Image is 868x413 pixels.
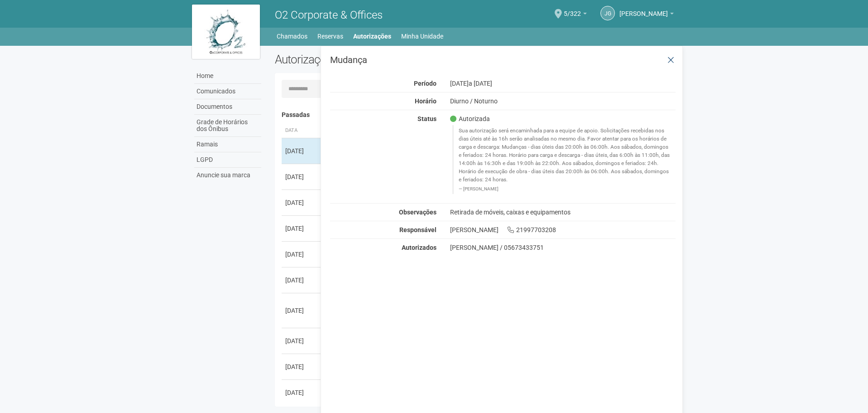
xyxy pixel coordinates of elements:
a: Ramais [194,137,261,152]
div: Retirada de móveis, caixas e equipamentos [443,208,683,216]
strong: Autorizados [402,244,436,251]
strong: Período [414,80,436,87]
div: [DATE] [285,276,319,285]
strong: Status [417,115,436,122]
a: [PERSON_NAME] [619,11,674,19]
span: O2 Corporate & Offices [275,9,383,21]
th: Data [282,123,322,138]
a: Chamados [277,30,307,43]
a: JG [600,6,615,20]
a: Anuncie sua marca [194,168,261,183]
div: [DATE] [285,146,319,155]
a: Minha Unidade [401,30,443,43]
a: Grade de Horários dos Ônibus [194,115,261,137]
strong: Responsável [399,226,436,233]
div: [DATE] [285,172,319,181]
strong: Observações [399,209,436,216]
strong: Horário [415,97,436,105]
a: Home [194,68,261,84]
span: Autorizada [450,115,490,123]
div: [DATE] [285,250,319,259]
span: Juliana Gonçalves Pereira [619,1,668,17]
img: logo.jpg [192,5,260,59]
a: 5/322 [564,11,587,19]
a: LGPD [194,152,261,168]
blockquote: Sua autorização será encaminhada para a equipe de apoio. Solicitações recebidas nos dias úteis at... [452,125,676,194]
h3: Mudança [330,55,676,64]
footer: [PERSON_NAME] [459,186,671,192]
div: [DATE] [285,224,319,233]
div: [DATE] [443,79,683,87]
div: Diurno / Noturno [443,97,683,105]
span: a [DATE] [469,80,492,87]
a: Documentos [194,99,261,115]
a: Autorizações [353,30,391,43]
a: Reservas [317,30,343,43]
a: Comunicados [194,84,261,99]
div: [DATE] [285,198,319,207]
div: [DATE] [285,306,319,315]
div: [DATE] [285,362,319,371]
div: [PERSON_NAME] 21997703208 [443,226,683,234]
div: [PERSON_NAME] / 05673433751 [450,243,676,252]
div: [DATE] [285,336,319,345]
h2: Autorizações [275,53,469,66]
h4: Passadas [282,112,670,118]
span: 5/322 [564,1,581,17]
div: [DATE] [285,388,319,397]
